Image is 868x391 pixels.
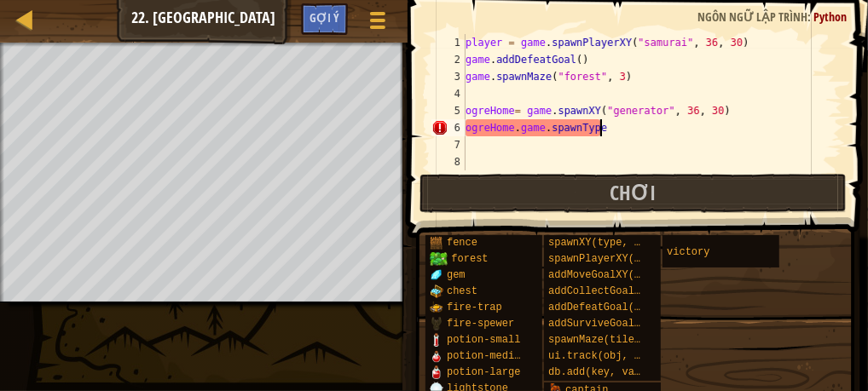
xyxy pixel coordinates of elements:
[548,302,677,313] span: addDefeatGoal(amount)
[431,119,466,136] div: 6
[430,333,443,347] img: portrait.png
[610,179,656,206] span: Chơi
[548,269,665,281] span: addMoveGoalXY(x, y)
[447,285,477,297] span: chest
[548,237,665,249] span: spawnXY(type, x, y)
[447,366,520,378] span: potion-large
[430,349,443,363] img: portrait.png
[431,153,466,170] div: 8
[431,85,466,102] div: 4
[447,237,477,249] span: fence
[447,302,502,313] span: fire-trap
[431,170,466,187] div: 9
[356,3,399,43] button: Hiện game menu
[447,269,466,281] span: gem
[430,301,443,314] img: portrait.png
[447,350,527,362] span: potion-medium
[420,174,847,213] button: Chơi
[813,9,847,25] span: Python
[431,34,466,51] div: 1
[697,9,807,25] span: Ngôn ngữ lập trình
[430,317,443,331] img: portrait.png
[430,252,448,266] img: trees_1.png
[667,246,709,258] span: victory
[430,285,443,298] img: portrait.png
[451,253,488,265] span: forest
[807,9,813,25] span: :
[548,366,659,378] span: db.add(key, value)
[548,318,690,330] span: addSurviveGoal(seconds)
[447,334,520,346] span: potion-small
[431,102,466,119] div: 5
[310,9,339,26] span: Gợi ý
[548,350,665,362] span: ui.track(obj, prop)
[430,365,443,379] img: portrait.png
[430,236,443,250] img: portrait.png
[431,68,466,85] div: 3
[431,51,466,68] div: 2
[430,268,443,282] img: portrait.png
[548,334,702,346] span: spawnMaze(tileType, seed)
[447,318,514,330] span: fire-spewer
[431,136,466,153] div: 7
[548,285,683,297] span: addCollectGoal(amount)
[548,253,702,265] span: spawnPlayerXY(type, x, y)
